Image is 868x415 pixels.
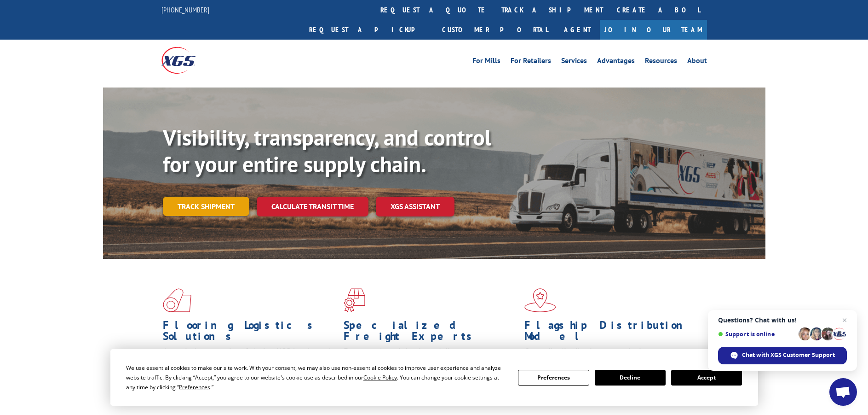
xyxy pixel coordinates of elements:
a: [PHONE_NUMBER] [161,5,209,14]
span: Our agile distribution network gives you nationwide inventory management on demand. [524,346,694,368]
button: Preferences [518,370,589,386]
img: xgs-icon-focused-on-flooring-red [344,288,365,312]
span: Cookie Policy [363,374,397,381]
a: Services [561,57,587,67]
span: Questions? Chat with us! [718,316,847,324]
a: Calculate transit time [257,197,368,216]
a: Track shipment [163,197,249,216]
span: Close chat [839,315,850,326]
b: Visibility, transparency, and control for your entire supply chain. [163,123,491,178]
div: Open chat [829,378,857,406]
a: For Retailers [511,57,551,67]
a: Resources [645,57,677,67]
a: Advantages [597,57,635,67]
div: We use essential cookies to make our site work. With your consent, we may also use non-essential ... [126,363,507,392]
img: xgs-icon-flagship-distribution-model-red [524,288,556,312]
a: Join Our Team [600,20,707,40]
span: Support is online [718,331,795,338]
p: From overlength loads to delicate cargo, our experienced staff knows the best way to move your fr... [344,346,517,387]
span: Preferences [179,383,210,391]
a: Agent [555,20,600,40]
span: As an industry carrier of choice, XGS has brought innovation and dedication to flooring logistics... [163,346,336,379]
button: Decline [595,370,666,386]
a: Customer Portal [435,20,555,40]
div: Cookie Consent Prompt [110,349,758,406]
h1: Flagship Distribution Model [524,320,698,346]
button: Accept [671,370,742,386]
h1: Specialized Freight Experts [344,320,517,346]
div: Chat with XGS Customer Support [718,347,847,364]
a: Request a pickup [302,20,435,40]
a: For Mills [472,57,500,67]
img: xgs-icon-total-supply-chain-intelligence-red [163,288,191,312]
span: Chat with XGS Customer Support [742,351,835,359]
h1: Flooring Logistics Solutions [163,320,337,346]
a: XGS ASSISTANT [376,197,454,216]
a: About [687,57,707,67]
